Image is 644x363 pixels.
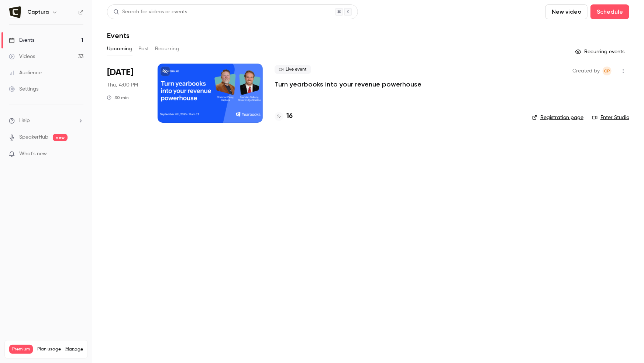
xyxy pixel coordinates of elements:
[155,43,180,55] button: Recurring
[286,111,293,121] h4: 16
[9,69,42,77] div: Audience
[9,345,33,354] span: Premium
[9,117,83,125] li: help-dropdown-opener
[603,67,612,75] span: Claudia Platzer
[138,43,149,55] button: Past
[113,8,187,16] div: Search for videos or events
[275,80,421,89] a: Turn yearbooks into your revenue powerhouse
[572,46,629,58] button: Recurring events
[27,9,49,16] h6: Captura
[107,95,129,101] div: 30 min
[19,117,30,125] span: Help
[107,81,138,89] span: Thu, 4:00 PM
[9,6,21,18] img: Captura
[107,43,132,55] button: Upcoming
[107,31,130,40] h1: Events
[107,67,133,78] span: [DATE]
[37,346,61,352] span: Plan usage
[592,114,629,121] a: Enter Studio
[545,4,588,19] button: New video
[604,67,610,75] span: CP
[9,85,38,93] div: Settings
[19,150,47,158] span: What's new
[9,37,34,44] div: Events
[19,133,48,141] a: SpeakerHub
[275,65,311,74] span: Live event
[107,64,146,123] div: Sep 4 Thu, 4:00 PM (Europe/London)
[590,4,629,19] button: Schedule
[275,111,293,121] a: 16
[75,151,83,157] iframe: Noticeable Trigger
[532,114,583,121] a: Registration page
[9,53,35,60] div: Videos
[65,346,83,352] a: Manage
[572,67,600,75] span: Created by
[53,134,68,141] span: new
